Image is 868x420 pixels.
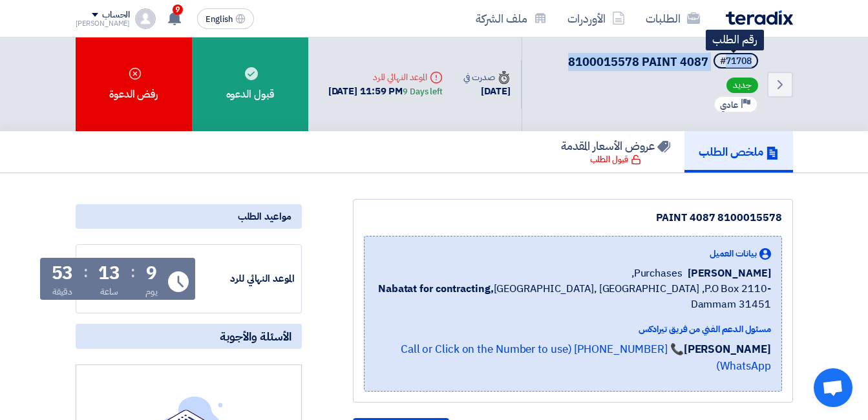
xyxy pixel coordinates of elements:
span: بيانات العميل [710,247,757,260]
div: 13 [98,264,120,282]
div: مسئول الدعم الفني من فريق تيرادكس [375,322,771,336]
b: Nabatat for contracting, [378,281,494,297]
div: الموعد النهائي للرد [198,271,295,286]
div: [PERSON_NAME] [76,20,131,27]
span: [GEOGRAPHIC_DATA], [GEOGRAPHIC_DATA] ,P.O Box 2110- Dammam 31451 [375,281,771,312]
a: عروض الأسعار المقدمة قبول الطلب [547,131,684,173]
img: profile_test.png [135,8,156,29]
div: قبول الطلب [590,153,641,166]
div: : [83,260,88,284]
div: يوم [145,285,158,299]
div: الحساب [102,10,130,21]
img: Teradix logo [726,10,793,25]
div: رفض الدعوة [76,37,192,131]
div: Open chat [814,368,852,407]
div: : [131,260,135,284]
span: عادي [720,99,738,111]
a: ملخص الطلب [684,131,793,173]
div: صدرت في [463,70,510,84]
a: الطلبات [635,3,710,34]
strong: [PERSON_NAME] [684,341,771,357]
button: English [197,8,254,29]
span: English [206,15,233,24]
div: قبول الدعوه [192,37,308,131]
div: مواعيد الطلب [76,204,302,229]
a: الأوردرات [557,3,635,34]
h5: عروض الأسعار المقدمة [561,138,670,153]
span: جديد [726,78,758,93]
div: الموعد النهائي للرد [328,70,443,84]
a: 📞 [PHONE_NUMBER] (Call or Click on the Number to use WhatsApp) [401,341,771,374]
div: 9 [146,264,157,282]
span: Purchases, [631,266,683,281]
div: #71708 [720,57,752,66]
div: 9 Days left [403,85,443,98]
span: [PERSON_NAME] [688,266,771,281]
div: رقم الطلب [706,30,764,50]
div: ساعة [100,285,119,299]
span: 8100015578 PAINT 4087 [568,53,708,70]
div: [DATE] [463,84,510,99]
span: الأسئلة والأجوبة [220,329,291,344]
div: [DATE] 11:59 PM [328,84,443,99]
div: دقيقة [52,285,72,299]
h5: ملخص الطلب [699,144,779,159]
a: ملف الشركة [465,3,557,34]
span: 9 [173,5,183,15]
div: 53 [52,264,74,282]
h5: 8100015578 PAINT 4087 [568,53,761,71]
div: 8100015578 PAINT 4087 [364,210,782,226]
